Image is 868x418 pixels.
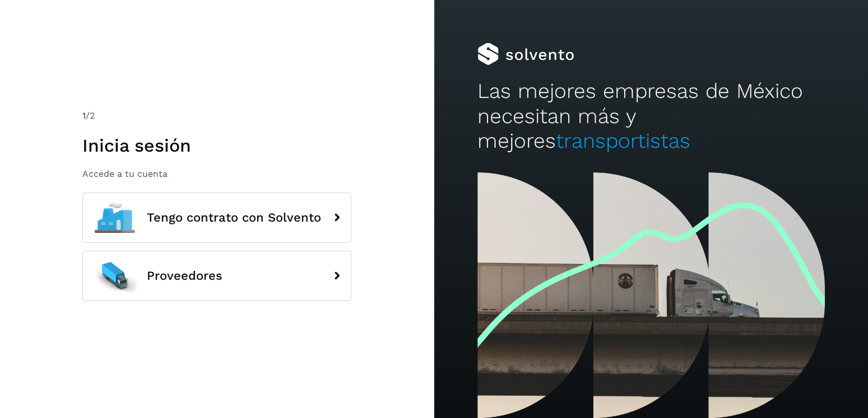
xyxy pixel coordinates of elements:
h2: Las mejores empresas de México necesitan más y mejores [477,79,825,153]
span: Tengo contrato con Solvento [147,211,321,224]
span: 1 [82,110,86,121]
h1: Inicia sesión [82,135,351,156]
button: Proveedores [82,251,351,301]
p: Accede a tu cuenta [82,168,351,179]
span: transportistas [556,129,690,153]
div: /2 [82,109,351,123]
button: Tengo contrato con Solvento [82,192,351,243]
span: Proveedores [147,269,222,283]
